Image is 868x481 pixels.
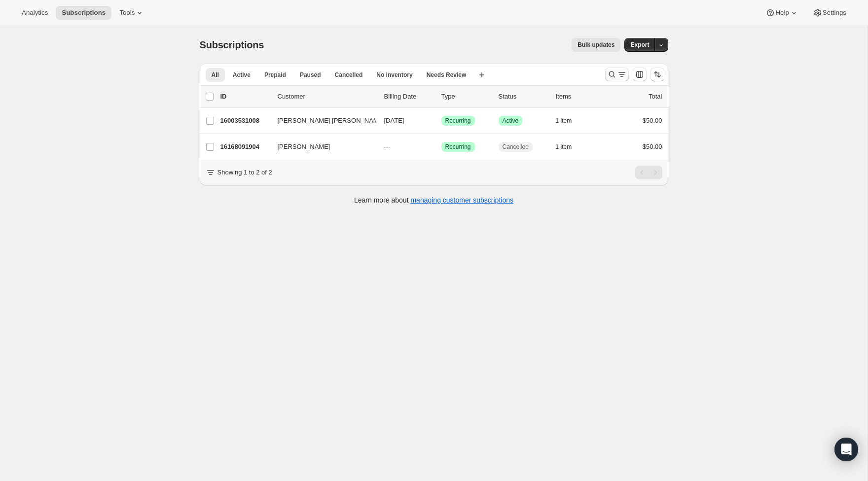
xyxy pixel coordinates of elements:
p: Customer [278,92,376,102]
button: Subscriptions [56,6,111,20]
div: Open Intercom Messenger [834,438,858,461]
span: All [212,71,219,79]
button: Create new view [474,68,490,82]
button: Tools [113,6,150,20]
span: Subscriptions [200,39,264,50]
button: 1 item [556,114,583,128]
button: Export [624,38,655,52]
p: 16168091904 [220,142,270,152]
p: Billing Date [384,92,434,102]
span: [PERSON_NAME] [278,142,330,152]
span: Prepaid [264,71,286,79]
span: $50.00 [643,143,662,150]
span: [PERSON_NAME] [PERSON_NAME] [278,116,385,126]
span: Cancelled [335,71,363,79]
div: 16168091904[PERSON_NAME]---SuccessRecurringCancelled1 item$50.00 [220,140,662,154]
button: Settings [807,6,852,20]
div: IDCustomerBilling DateTypeStatusItemsTotal [220,92,662,102]
p: ID [220,92,270,102]
span: Settings [823,9,846,17]
span: 1 item [556,117,572,125]
nav: Pagination [635,166,662,179]
span: 1 item [556,143,572,151]
div: Type [441,92,491,102]
span: Bulk updates [578,41,615,49]
p: Status [499,92,548,102]
span: Subscriptions [62,9,106,17]
button: Analytics [16,6,54,20]
span: Recurring [445,117,471,125]
span: --- [384,143,391,150]
span: Needs Review [427,71,467,79]
span: Export [630,41,649,49]
p: Learn more about [354,195,513,205]
p: Showing 1 to 2 of 2 [217,168,272,177]
button: [PERSON_NAME] [272,139,370,155]
p: 16003531008 [220,116,270,126]
span: Help [775,9,789,17]
button: Help [759,6,804,20]
span: $50.00 [643,117,662,124]
button: Customize table column order and visibility [633,68,647,81]
span: No inventory [376,71,412,79]
button: Bulk updates [572,38,620,52]
a: managing customer subscriptions [410,196,513,204]
span: Cancelled [503,143,529,151]
span: Active [233,71,251,79]
button: 1 item [556,140,583,154]
button: [PERSON_NAME] [PERSON_NAME] [272,113,370,129]
span: [DATE] [384,117,404,124]
span: Recurring [445,143,471,151]
span: Tools [119,9,135,17]
div: 16003531008[PERSON_NAME] [PERSON_NAME][DATE]SuccessRecurringSuccessActive1 item$50.00 [220,114,662,128]
span: Active [503,117,519,125]
button: Sort the results [651,68,664,81]
p: Total [649,92,662,102]
div: Items [556,92,605,102]
span: Analytics [22,9,48,17]
button: Search and filter results [605,68,629,81]
span: Paused [300,71,321,79]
